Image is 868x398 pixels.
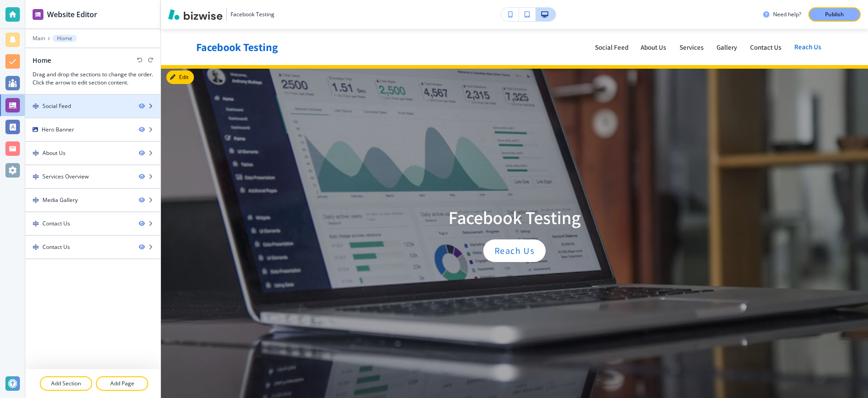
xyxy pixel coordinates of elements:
div: Reach Us [483,239,546,262]
p: Contact Us [750,44,783,51]
div: Contact Us [42,220,70,228]
h1: Facebook Testing [448,206,581,229]
p: Publish [825,10,844,19]
p: Social Feed [595,44,629,51]
button: Edit [166,70,194,84]
img: Drag [33,150,39,156]
img: Drag [33,244,39,250]
div: DragAbout Us [25,142,160,164]
p: Add Section [41,379,91,388]
button: Facebook Testing [168,8,274,21]
span: Facebook Testing [196,40,278,54]
p: Add Page [97,379,147,388]
button: Add Section [40,376,92,391]
button: Publish [808,7,861,22]
img: editor icon [33,9,43,20]
img: Drag [33,197,39,203]
h2: Home [33,56,51,65]
div: DragMedia Gallery [25,189,160,211]
div: DragContact Us [25,236,160,258]
div: Services Overview [42,173,89,181]
div: Contact Us [42,243,70,251]
h3: Facebook Testing [231,10,274,19]
p: Gallery [717,44,738,51]
div: DragServices Overview [25,165,160,188]
h3: Need help? [773,10,801,19]
button: Add Page [96,376,148,391]
p: Reach Us [794,42,822,53]
div: About Us [42,149,66,157]
div: Hero Banner [42,126,74,134]
h3: Drag and drop the sections to change the order. Click the arrow to edit section content. [33,70,153,87]
button: Main [33,35,45,42]
img: Drag [33,220,39,227]
div: Social Feed [42,102,71,110]
img: Drag [33,173,39,180]
div: Media Gallery [42,196,78,204]
div: DragSocial Feed [25,95,160,117]
p: Services [679,44,705,51]
p: About Us [641,44,668,51]
h2: Website Editor [47,9,97,20]
p: Reach Us [495,243,535,258]
div: Hero Banner [25,118,160,141]
img: Drag [33,103,39,109]
div: DragContact Us [25,212,160,235]
img: Bizwise Logo [168,9,222,20]
p: Home [57,35,72,42]
button: Home [52,35,77,42]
